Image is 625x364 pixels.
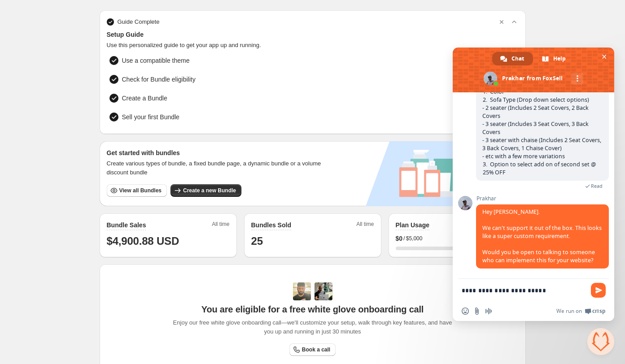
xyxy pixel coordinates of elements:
span: Audio message [485,308,492,315]
span: Chat [511,52,524,65]
span: Sell your first Bundle [122,113,179,121]
span: Create a Bundle [122,94,167,103]
div: Close chat [587,328,614,355]
span: Option to select add on of second set @ 25% OFF [483,160,602,177]
button: View all Bundles [107,184,167,197]
h3: Get started with bundles [107,148,330,157]
span: Enjoy our free white glove onboarding call—we'll customize your setup, walk through key features,... [168,318,457,336]
span: Send a file [473,308,481,315]
span: Check for Bundle eligibility [122,75,196,84]
span: $5,000 [406,235,423,242]
span: Insert an emoji [462,308,469,315]
span: Close chat [599,52,609,61]
span: Send [591,283,606,298]
h1: $4,900.88 USD [107,234,230,248]
img: Prakhar [315,282,332,300]
div: / [396,234,519,243]
span: Setup Guide [107,30,519,39]
img: Adi [293,282,311,300]
span: $ 0 [396,234,403,243]
a: We run onCrisp [556,308,605,315]
span: Prakhar [476,195,609,202]
span: Use this personalized guide to get your app up and running. [107,41,519,50]
span: Read [591,183,603,189]
span: Create a new Bundle [183,187,236,194]
span: Help [553,52,566,65]
span: Guide Complete [118,17,160,26]
span: Crisp [592,308,605,315]
span: All time [356,221,374,230]
span: Create various types of bundle, a fixed bundle page, a dynamic bundle or a volume discount bundle [107,159,330,177]
span: You are eligible for a free white glove onboarding call [201,304,424,315]
span: Use a compatible theme [122,56,190,65]
h2: Bundles Sold [251,221,291,230]
div: Chat [492,52,533,65]
textarea: Compose your message... [462,286,586,295]
span: All time [212,221,229,230]
span: Hey [PERSON_NAME]. We can't support it out of the box. This looks like a super custom requirement... [482,208,602,264]
span: View all Bundles [119,187,162,194]
span: Book a call [302,346,330,353]
h1: 25 [251,234,374,248]
div: Help [534,52,575,65]
a: Book a call [289,343,336,356]
h2: Bundle Sales [107,221,146,230]
button: Create a new Bundle [170,184,241,197]
span: Sofa Type (Drop down select options) [483,96,589,104]
span: Hey [PERSON_NAME], are we able to test out another type of bundle? The buy box would include thes... [482,64,603,176]
span: We run on [556,308,582,315]
div: More channels [571,73,583,85]
h2: Plan Usage [396,221,429,230]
